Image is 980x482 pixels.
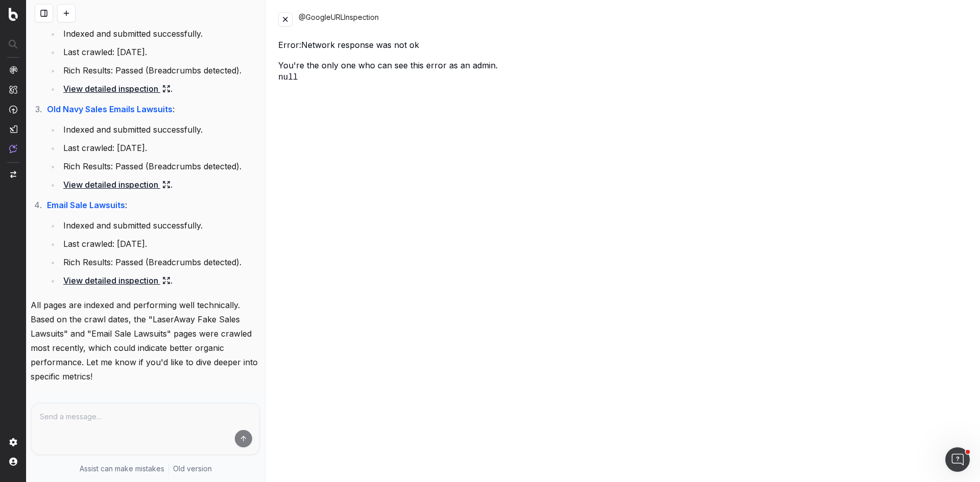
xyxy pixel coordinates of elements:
[10,171,16,178] img: Switch project
[47,200,125,210] a: Email Sale Lawsuits
[60,273,260,288] li: .
[60,159,260,173] li: Rich Results: Passed (Breadcrumbs detected).
[47,104,173,114] a: Old Navy Sales Emails Lawsuits
[44,102,260,192] li: :
[60,255,260,269] li: Rich Results: Passed (Breadcrumbs detected).
[60,141,260,155] li: Last crawled: [DATE].
[299,12,968,27] div: @GoogleURLInspection
[9,8,18,21] img: Botify logo
[60,177,260,192] li: .
[945,447,970,472] iframe: Intercom live chat
[9,458,17,466] img: My account
[60,27,260,41] li: Indexed and submitted successfully.
[9,66,17,74] img: Analytics
[9,125,17,133] img: Studio
[60,218,260,233] li: Indexed and submitted successfully.
[60,45,260,59] li: Last crawled: [DATE].
[44,198,260,288] li: :
[63,82,170,96] a: View detailed inspection
[278,59,968,84] div: You're the only one who can see this error as an admin.
[60,82,260,96] li: .
[60,63,260,78] li: Rich Results: Passed (Breadcrumbs detected).
[60,237,260,251] li: Last crawled: [DATE].
[9,144,17,153] img: Assist
[44,6,260,96] li: :
[63,177,170,192] a: View detailed inspection
[9,85,17,94] img: Intelligence
[278,71,968,84] pre: null
[9,438,17,446] img: Setting
[80,464,164,474] p: Assist can make mistakes
[173,464,212,474] a: Old version
[278,39,968,51] div: Error: Network response was not ok
[9,105,17,114] img: Activation
[63,273,170,288] a: View detailed inspection
[60,122,260,137] li: Indexed and submitted successfully.
[31,298,260,384] p: All pages are indexed and performing well technically. Based on the crawl dates, the "LaserAway F...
